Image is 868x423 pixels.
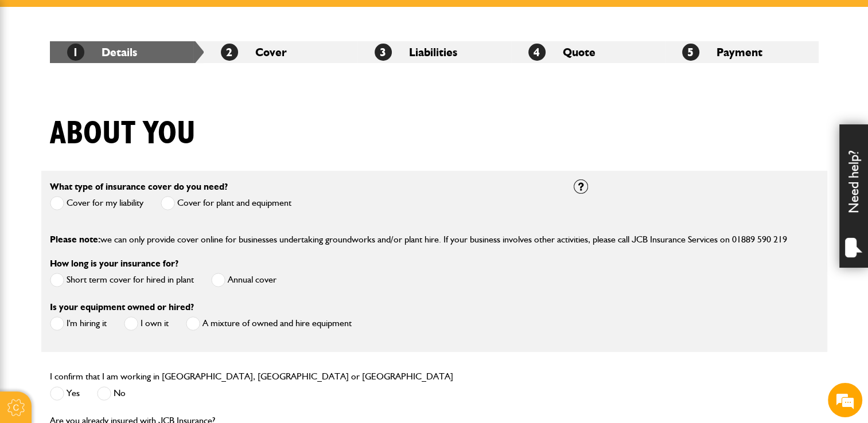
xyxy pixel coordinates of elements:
span: 3 [375,44,392,61]
h1: About you [50,115,196,153]
span: Please note: [50,234,100,245]
span: 2 [221,44,238,61]
li: Liabilities [357,41,511,63]
li: Quote [511,41,665,63]
span: 1 [67,44,84,61]
label: How long is your insurance for? [50,259,178,268]
span: 5 [682,44,699,61]
label: Yes [50,386,80,401]
li: Details [50,41,204,63]
label: No [97,386,126,401]
label: Cover for my liability [50,196,143,210]
label: I own it [124,316,169,331]
label: I'm hiring it [50,316,107,331]
span: 4 [528,44,546,61]
div: Need help? [839,124,868,268]
label: Cover for plant and equipment [161,196,291,210]
label: Is your equipment owned or hired? [50,303,194,312]
label: Short term cover for hired in plant [50,273,194,287]
label: I confirm that I am working in [GEOGRAPHIC_DATA], [GEOGRAPHIC_DATA] or [GEOGRAPHIC_DATA] [50,372,453,381]
li: Payment [665,41,819,63]
label: A mixture of owned and hire equipment [186,316,352,331]
label: Annual cover [211,273,277,287]
p: we can only provide cover online for businesses undertaking groundworks and/or plant hire. If you... [50,232,819,247]
label: What type of insurance cover do you need? [50,182,228,191]
li: Cover [204,41,357,63]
